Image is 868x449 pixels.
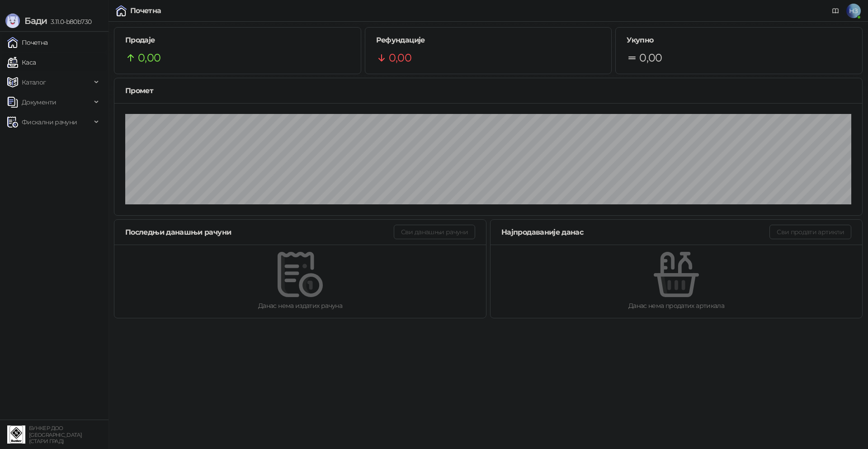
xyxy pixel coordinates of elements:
[24,15,47,26] span: Бади
[125,85,851,96] div: Промет
[129,301,472,311] div: Данас нема издатих рачуна
[376,35,601,46] h5: Рефундације
[22,73,46,91] span: Каталог
[828,4,843,18] a: Документација
[125,35,350,46] h5: Продаје
[639,49,662,66] span: 0,00
[389,49,411,66] span: 0,00
[7,425,25,444] img: 64x64-companyLogo-d200c298-da26-4023-afd4-f376f589afb5.jpeg
[7,53,36,71] a: Каса
[846,4,861,18] span: НЗ
[5,14,20,28] img: Logo
[47,18,91,26] span: 3.11.0-b80b730
[394,225,475,239] button: Сви данашњи рачуни
[501,227,769,238] div: Најпродаваније данас
[769,225,851,239] button: Сви продати артикли
[22,93,56,111] span: Документи
[29,425,82,444] small: БУНКЕР ДОО [GEOGRAPHIC_DATA] (СТАРИ ГРАД)
[125,227,394,238] div: Последњи данашњи рачуни
[22,113,77,131] span: Фискални рачуни
[130,7,161,14] div: Почетна
[7,33,48,52] a: Почетна
[505,301,848,311] div: Данас нема продатих артикала
[627,35,851,46] h5: Укупно
[138,49,160,66] span: 0,00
